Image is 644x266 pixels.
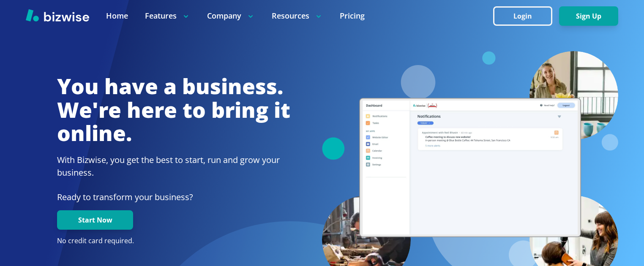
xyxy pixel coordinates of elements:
button: Sign Up [559,6,618,26]
p: Ready to transform your business? [57,191,290,204]
h2: With Bizwise, you get the best to start, run and grow your business. [57,154,290,179]
a: Home [106,11,128,21]
img: Bizwise Logo [26,9,89,22]
p: Company [207,11,255,21]
a: Start Now [57,216,133,224]
a: Pricing [340,11,365,21]
button: Login [493,6,552,26]
p: Resources [272,11,323,21]
h1: You have a business. We're here to bring it online. [57,75,290,145]
button: Start Now [57,210,133,230]
a: Sign Up [559,12,618,20]
a: Login [493,12,559,20]
p: No credit card required. [57,236,290,246]
p: Features [145,11,190,21]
